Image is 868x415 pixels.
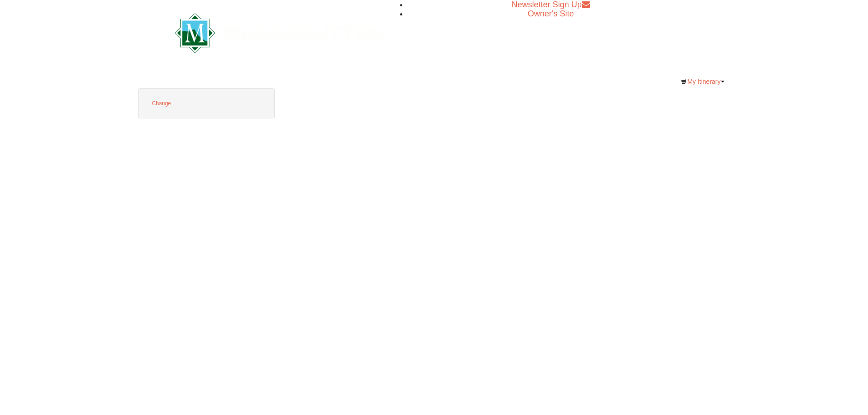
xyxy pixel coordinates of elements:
[175,13,383,53] img: Massanutten Resort Logo
[528,9,574,18] a: Owner's Site
[175,21,383,42] a: Massanutten Resort
[147,97,176,109] button: Change
[675,75,730,88] a: My Itinerary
